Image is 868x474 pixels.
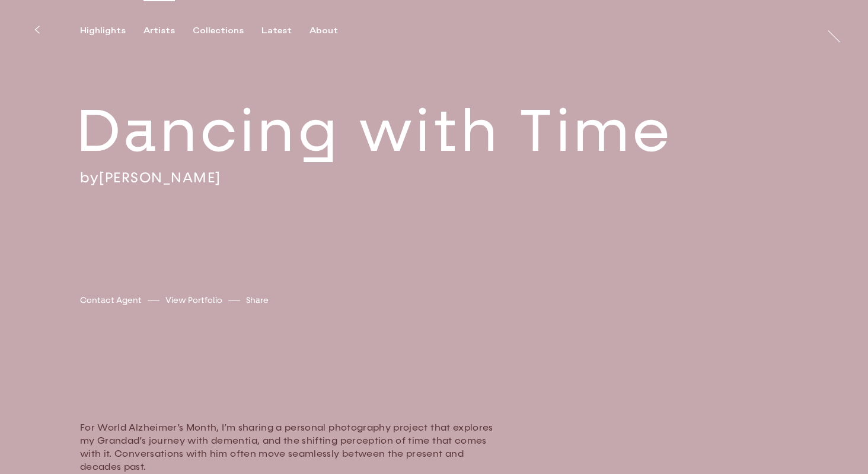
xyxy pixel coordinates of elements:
a: Contact Agent [80,294,142,306]
div: Latest [261,26,292,36]
div: Collections [193,26,244,36]
div: Highlights [80,26,126,36]
button: About [309,26,356,36]
button: Artists [143,26,193,36]
button: Highlights [80,26,143,36]
span: by [80,169,99,187]
button: Latest [261,26,309,36]
div: About [309,26,338,36]
h2: Dancing with Time [76,94,753,169]
button: Share [246,292,269,308]
a: View Portfolio [165,294,222,306]
button: Collections [193,26,261,36]
a: [PERSON_NAME] [99,169,221,187]
div: Artists [143,26,175,36]
p: For World Alzheimer’s Month, I’m sharing a personal photography project that explores my Grandad’... [80,421,495,473]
